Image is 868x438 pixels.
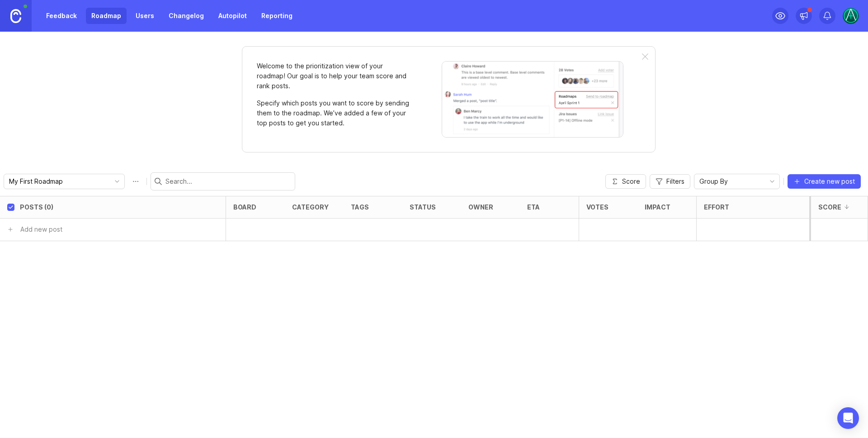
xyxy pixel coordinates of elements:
[527,204,540,210] div: eta
[704,204,729,210] div: Effort
[292,204,329,210] div: category
[9,176,109,186] input: My First Roadmap
[163,8,209,24] a: Changelog
[128,174,143,189] button: Roadmap options
[20,204,53,210] div: Posts (0)
[233,204,256,210] div: board
[694,174,780,189] div: toggle menu
[110,178,124,185] svg: toggle icon
[788,174,861,189] button: Create new post
[256,8,298,24] a: Reporting
[41,8,82,24] a: Feedback
[645,204,670,210] div: Impact
[622,177,640,186] span: Score
[650,174,690,189] button: Filters
[10,9,21,23] img: Canny Home
[586,204,609,210] div: Votes
[843,8,859,24] img: Jonathan Griffey
[765,178,779,185] svg: toggle icon
[351,204,369,210] div: tags
[257,61,410,91] p: Welcome to the prioritization view of your roadmap! Our goal is to help your team score and rank ...
[468,204,493,210] div: owner
[837,407,859,429] div: Open Intercom Messenger
[257,98,410,128] p: Specify which posts you want to score by sending them to the roadmap. We’ve added a few of your t...
[699,176,728,186] span: Group By
[86,8,127,24] a: Roadmap
[4,174,125,189] div: toggle menu
[605,174,646,189] button: Score
[165,176,291,186] input: Search...
[20,224,62,234] div: Add new post
[410,204,436,210] div: status
[130,8,160,24] a: Users
[666,177,684,186] span: Filters
[213,8,252,24] a: Autopilot
[442,61,623,138] img: When viewing a post, you can send it to a roadmap
[818,204,841,210] div: Score
[804,177,855,186] span: Create new post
